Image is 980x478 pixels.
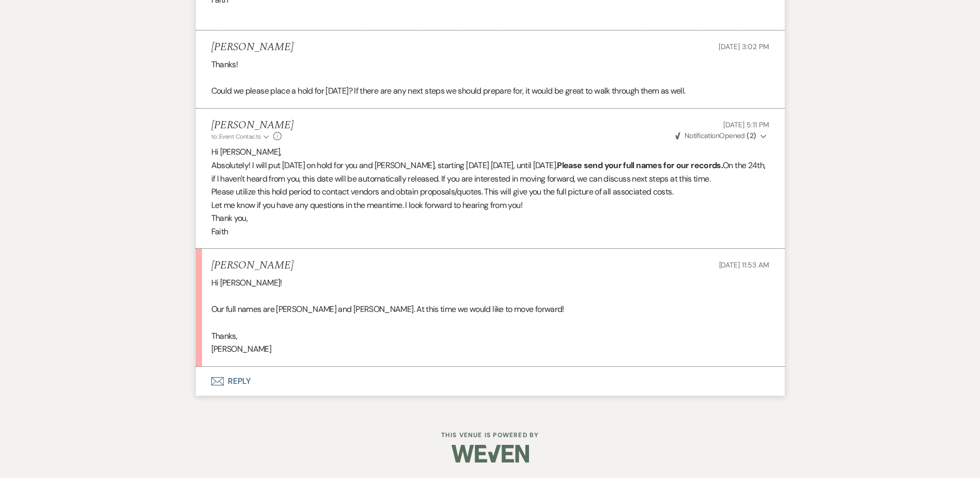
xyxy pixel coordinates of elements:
[211,259,293,272] h5: [PERSON_NAME]
[211,225,769,238] p: Faith
[211,159,769,185] p: Absolutely! I will put [DATE] on hold for you and [PERSON_NAME], starting [DATE] [DATE], until [D...
[211,303,769,316] p: Our full names are [PERSON_NAME] and [PERSON_NAME]. At this time we would like to move forward!
[211,342,769,356] p: [PERSON_NAME]
[211,84,769,98] p: Could we please place a hold for [DATE]? If there are any next steps we should prepare for, it wo...
[196,367,785,396] button: Reply
[211,145,769,159] p: Hi [PERSON_NAME],
[557,160,723,171] strong: Please send your full names for our records.
[211,330,769,343] p: Thanks,
[674,130,769,141] button: NotificationOpened (2)
[719,260,769,270] span: [DATE] 11:53 AM
[452,436,529,472] img: Weven Logo
[211,41,293,54] h5: [PERSON_NAME]
[211,132,261,141] span: to: Event Contacts
[211,212,769,225] p: Thank you,
[719,42,769,51] span: [DATE] 3:02 PM
[685,131,719,140] span: Notification
[211,58,769,71] p: Thanks!
[211,132,271,141] button: to: Event Contacts
[211,276,769,290] p: Hi [PERSON_NAME]!
[746,131,756,140] strong: ( 2 )
[211,199,769,212] p: Let me know if you have any questions in the meantime. I look forward to hearing from you!
[211,119,293,132] h5: [PERSON_NAME]
[675,131,756,140] span: Opened
[723,120,769,129] span: [DATE] 5:11 PM
[211,185,769,199] p: Please utilize this hold period to contact vendors and obtain proposals/quotes. This will give yo...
